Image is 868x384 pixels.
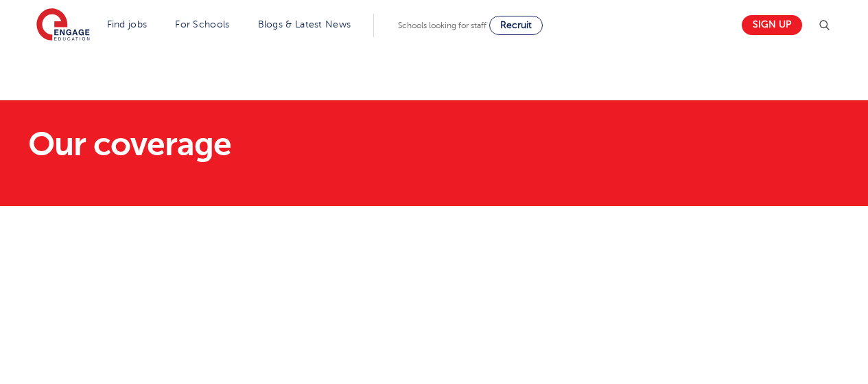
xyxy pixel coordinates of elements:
[175,19,229,30] a: For Schools
[398,21,486,30] span: Schools looking for staff
[489,16,543,35] a: Recruit
[258,19,351,30] a: Blogs & Latest News
[742,15,802,35] a: Sign up
[500,20,532,30] span: Recruit
[28,128,563,161] h1: Our coverage
[107,19,148,30] a: Find jobs
[36,8,90,43] img: Engage Education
